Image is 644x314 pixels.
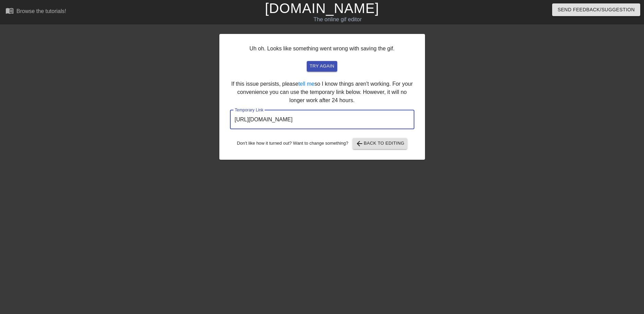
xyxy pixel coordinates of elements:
span: Send Feedback/Suggestion [558,5,635,14]
input: bare [230,110,414,129]
div: Don't like how it turned out? Want to change something? [230,138,414,149]
span: menu_book [5,7,14,15]
div: Browse the tutorials! [16,8,66,14]
button: Send Feedback/Suggestion [552,3,640,16]
div: Uh oh. Looks like something went wrong with saving the gif. If this issue persists, please so I k... [219,34,425,160]
button: try again [307,61,337,72]
a: tell me [298,81,314,87]
span: arrow_back [355,140,364,148]
div: The online gif editor [218,15,457,24]
button: Back to Editing [353,138,407,149]
a: Browse the tutorials! [5,7,66,17]
a: [DOMAIN_NAME] [265,1,379,16]
span: try again [309,62,334,70]
span: Back to Editing [355,140,404,148]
